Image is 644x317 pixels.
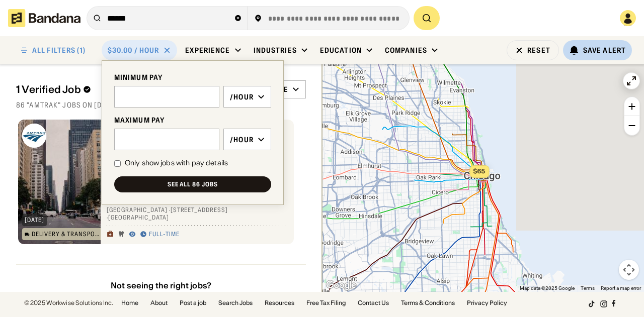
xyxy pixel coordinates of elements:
div: Reset [527,47,550,54]
div: grid [16,116,306,292]
input: Only show jobs with pay details [114,160,121,167]
span: $65 [473,167,486,175]
div: © 2025 Workwise Solutions Inc. [24,300,113,306]
a: Resources [265,300,294,306]
a: Contact Us [358,300,389,306]
a: Privacy Policy [467,300,507,306]
a: Free Tax Filing [306,300,346,306]
a: Terms & Conditions [401,300,455,306]
div: Save Alert [583,46,626,55]
img: Bandana logotype [8,9,80,27]
button: Map camera controls [619,260,639,280]
img: Google [325,279,358,292]
div: [GEOGRAPHIC_DATA] · [STREET_ADDRESS] · [GEOGRAPHIC_DATA] [107,206,288,222]
div: Industries [254,46,297,55]
div: Experience [185,46,230,55]
div: MINIMUM PAY [114,73,271,82]
div: Not seeing the right jobs? [72,281,250,290]
a: Open this area in Google Maps (opens a new window) [325,279,358,292]
div: Education [320,46,362,55]
a: Search Jobs [218,300,253,306]
a: Report a map error [601,285,641,291]
a: Home [121,300,138,306]
div: $30.00 / hour [108,46,159,55]
img: Amtrak logo [22,124,46,148]
div: Companies [385,46,427,55]
div: Full-time [149,231,180,239]
span: Map data ©2025 Google [520,285,575,291]
div: 1 Verified Job [16,83,166,95]
div: See all 86 jobs [168,181,218,187]
div: [DATE] [25,217,44,223]
a: Terms (opens in new tab) [581,285,595,291]
div: /hour [230,92,254,101]
div: /hour [230,135,254,144]
div: Delivery & Transportation [32,231,103,237]
a: Post a job [180,300,206,306]
div: Only show jobs with pay details [125,158,228,168]
a: About [150,300,168,306]
div: MAXIMUM PAY [114,116,271,125]
div: ALL FILTERS (1) [32,47,86,54]
div: 86 "amtrak" jobs on [DOMAIN_NAME] [16,100,306,110]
